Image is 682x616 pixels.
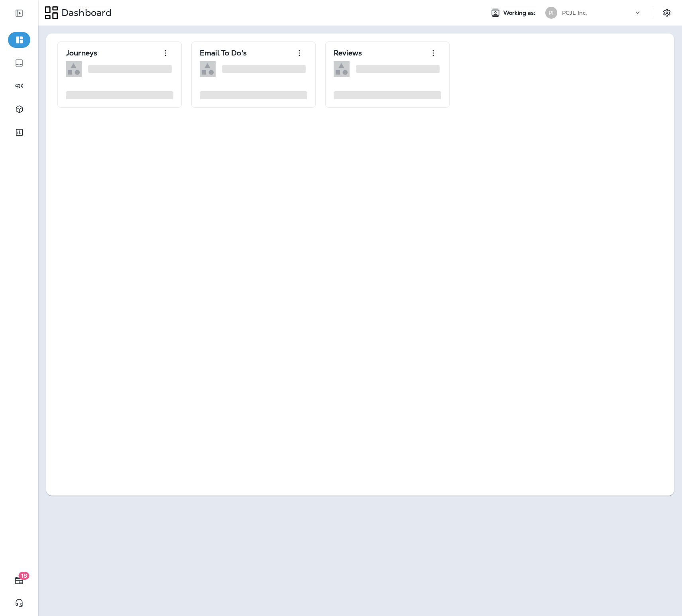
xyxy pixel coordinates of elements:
button: Settings [660,6,674,20]
p: PCJL Inc. [562,10,587,16]
p: Journeys [66,49,97,57]
p: Reviews [334,49,362,57]
span: 18 [19,572,29,580]
button: 18 [8,573,30,588]
span: Working as: [503,10,537,16]
p: Dashboard [58,7,112,19]
button: Expand Sidebar [8,5,30,21]
p: Email To Do's [200,49,247,57]
div: PI [545,7,557,19]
